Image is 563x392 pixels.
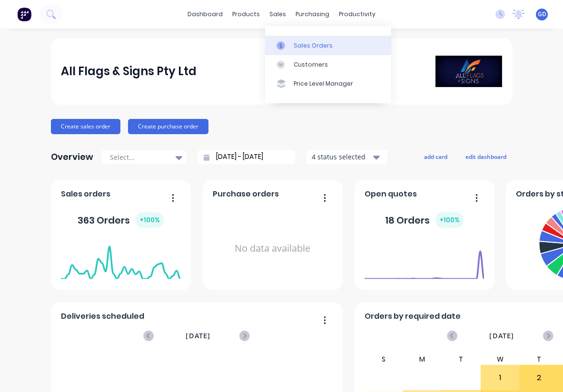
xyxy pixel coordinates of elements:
a: Sales Orders [265,36,391,55]
span: Purchase orders [213,188,279,200]
img: All Flags & Signs Pty Ltd [435,56,502,87]
div: sales [265,7,291,21]
span: GD [538,10,546,19]
div: + 100 % [435,212,464,228]
div: M [403,353,442,365]
div: 4 status selected [312,152,372,162]
a: Price Level Manager [265,74,391,93]
div: 1 [481,366,519,390]
div: S [364,353,403,365]
div: Price Level Manager [294,79,353,88]
div: productivity [334,7,380,21]
a: Customers [265,55,391,74]
div: Sales Orders [294,41,333,50]
div: 18 Orders [385,212,464,228]
span: [DATE] [186,331,210,341]
button: edit dashboard [459,150,513,163]
div: T [442,353,481,365]
button: Create sales order [51,119,120,134]
div: Overview [51,147,93,167]
button: add card [418,150,454,163]
div: + 100 % [136,212,164,228]
a: dashboard [183,7,227,21]
div: products [227,7,265,21]
div: W [481,353,520,365]
img: Factory [17,7,31,21]
div: No data available [213,204,332,294]
div: 363 Orders [78,212,164,228]
button: 4 status selected [306,150,387,164]
button: Create purchase order [128,119,208,134]
div: purchasing [291,7,334,21]
div: Customers [294,60,328,69]
div: All Flags & Signs Pty Ltd [61,62,197,81]
span: Sales orders [61,188,110,200]
div: 2 [520,366,558,390]
span: Open quotes [365,188,417,200]
div: T [519,353,558,365]
span: [DATE] [489,331,514,341]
